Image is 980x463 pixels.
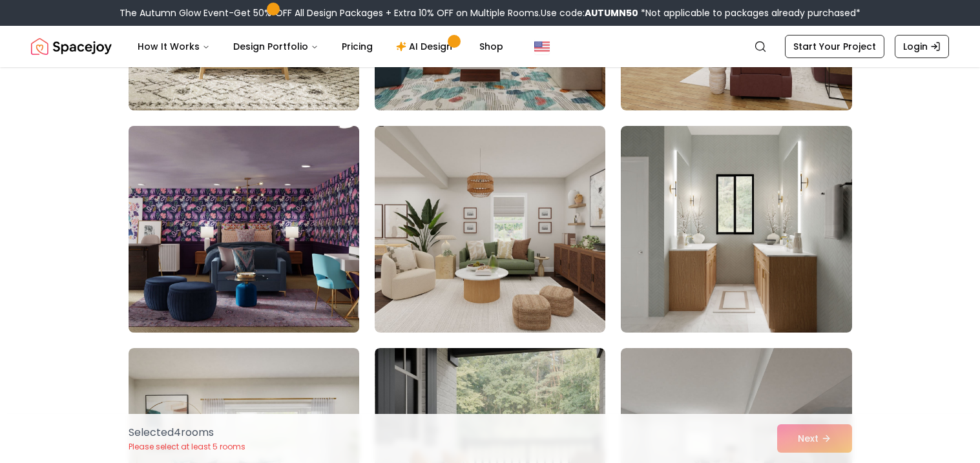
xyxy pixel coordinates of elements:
span: *Not applicable to packages already purchased* [638,6,860,19]
a: AI Design [386,34,466,59]
b: AUTUMN50 [585,6,638,19]
div: The Autumn Glow Event-Get 50% OFF All Design Packages + Extra 10% OFF on Multiple Rooms. [120,6,860,19]
img: Spacejoy Logo [31,34,112,59]
img: Room room-33 [621,126,851,333]
button: Design Portfolio [223,34,329,59]
nav: Global [31,26,949,67]
a: Shop [469,34,514,59]
img: Room room-32 [375,126,605,333]
a: Login [895,35,949,58]
span: Use code: [541,6,638,19]
a: Start Your Project [785,35,884,58]
p: Selected 4 room s [129,425,245,440]
img: United States [534,39,550,54]
img: Room room-31 [123,121,365,338]
a: Spacejoy [31,34,112,59]
p: Please select at least 5 rooms [129,442,245,452]
nav: Main [127,34,514,59]
a: Pricing [331,34,383,59]
button: How It Works [127,34,220,59]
